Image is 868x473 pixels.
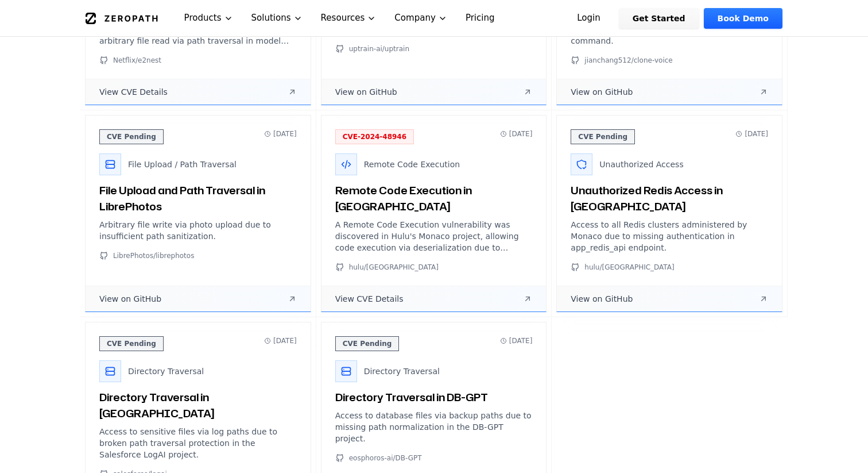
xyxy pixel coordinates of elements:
[571,182,768,214] h3: Unauthorized Redis Access in [GEOGRAPHIC_DATA]
[335,336,400,351] span: CVE Pending
[99,182,297,214] h3: File Upload and Path Traversal in LibrePhotos
[99,86,168,98] span: View CVE Details
[113,56,161,65] span: Netflix/e2nest
[584,263,674,272] span: hulu/[GEOGRAPHIC_DATA]
[349,44,409,53] span: uptrain-ai/uptrain
[584,56,672,65] span: jianchang512/clone-voice
[349,263,439,272] span: hulu/[GEOGRAPHIC_DATA]
[571,293,633,305] span: View on GitHub
[335,389,533,405] h3: Directory Traversal in DB-GPT
[335,182,533,214] h3: Remote Code Execution in [GEOGRAPHIC_DATA]
[264,336,297,345] span: [DATE]
[99,336,164,351] span: CVE Pending
[264,129,297,139] span: [DATE]
[335,129,414,144] span: CVE-2024-48946
[563,8,614,29] a: Login
[335,293,404,305] span: View CVE Details
[99,129,164,144] span: CVE Pending
[99,219,297,242] p: Arbitrary file write via photo upload due to insufficient path sanitization.
[364,159,460,170] span: Remote Code Execution
[571,129,635,144] span: CVE Pending
[335,410,533,444] p: Access to database files via backup paths due to missing path normalization in the DB-GPT project.
[500,129,533,139] span: [DATE]
[735,129,768,139] span: [DATE]
[335,219,533,253] p: A Remote Code Execution vulnerability was discovered in Hulu's Monaco project, allowing code exec...
[364,366,440,377] span: Directory Traversal
[113,251,194,260] span: LibrePhotos/librephotos
[86,79,311,105] a: View CVE Details
[321,79,547,105] a: View on GitHub
[128,366,204,377] span: Directory Traversal
[571,86,633,98] span: View on GitHub
[557,286,782,312] a: View on GitHub
[99,293,161,305] span: View on GitHub
[704,8,782,29] a: Book Demo
[599,159,683,170] span: Unauthorized Access
[86,286,311,312] a: View on GitHub
[321,286,547,312] a: View CVE Details
[99,426,297,460] p: Access to sensitive files via log paths due to broken path traversal protection in the Salesforce...
[349,453,422,463] span: eosphoros-ai/DB-GPT
[557,79,782,105] a: View on GitHub
[335,86,397,98] span: View on GitHub
[619,8,699,29] a: Get Started
[571,219,768,253] p: Access to all Redis clusters administered by Monaco due to missing authentication in app_redis_ap...
[128,159,237,170] span: File Upload / Path Traversal
[99,389,297,421] h3: Directory Traversal in [GEOGRAPHIC_DATA]
[500,336,533,345] span: [DATE]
